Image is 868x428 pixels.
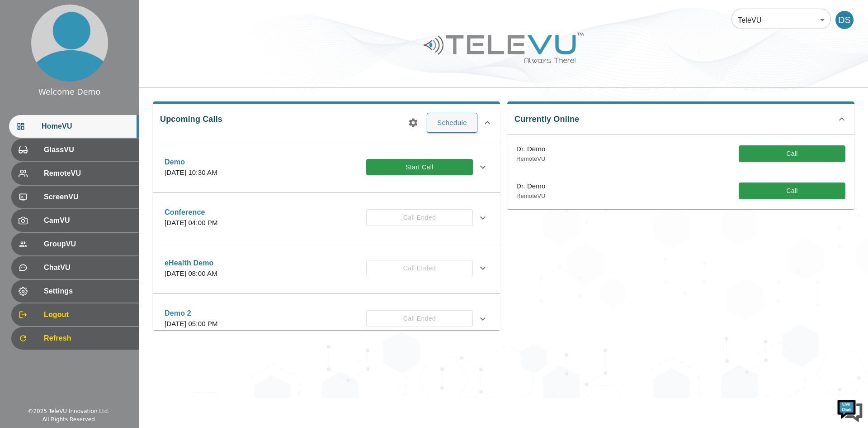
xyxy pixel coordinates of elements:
[836,396,863,423] img: Chat Widget
[11,186,139,208] div: ScreenVU
[28,407,109,415] div: © 2025 TeleVU Innovation Ltd.
[9,115,139,138] div: HomeVU
[516,154,546,164] p: RemoteVU
[44,309,132,320] span: Logout
[366,159,473,176] button: Start Call
[739,183,845,199] button: Call
[157,303,495,335] div: Demo 2[DATE] 05:00 PMCall Ended
[11,209,139,232] div: CamVU
[11,280,139,303] div: Settings
[44,239,132,250] span: GroupVU
[157,202,495,234] div: Conference[DATE] 04:00 PMCall Ended
[11,233,139,255] div: GroupVU
[422,29,585,67] img: Logo
[11,162,139,185] div: RemoteVU
[44,168,132,179] span: RemoteVU
[11,139,139,161] div: GlassVU
[165,207,218,218] p: Conference
[44,192,132,202] span: ScreenVU
[44,333,132,344] span: Refresh
[11,303,139,326] div: Logout
[15,42,38,65] img: d_736959983_company_1615157101543_736959983
[835,11,854,29] div: DS
[165,319,218,329] p: [DATE] 05:00 PM
[42,121,132,132] span: HomeVU
[157,252,495,284] div: eHealth Demo[DATE] 08:00 AMCall Ended
[516,192,546,201] p: RemoteVU
[148,5,170,26] div: Minimize live chat window
[42,415,95,423] div: All Rights Reserved
[165,258,217,269] p: eHealth Demo
[427,113,477,133] button: Schedule
[52,114,125,206] span: We're online!
[739,145,845,162] button: Call
[11,256,139,279] div: ChatVU
[5,247,172,279] textarea: Type your message and hit 'Enter'
[11,327,139,350] div: Refresh
[165,218,218,228] p: [DATE] 04:00 PM
[47,48,152,59] div: Chat with us now
[516,181,546,192] p: Dr. Demo
[516,144,546,154] p: Dr. Demo
[44,144,132,155] span: GlassVU
[44,215,132,226] span: CamVU
[31,5,108,82] img: profile.png
[165,269,217,279] p: [DATE] 08:00 AM
[165,308,218,319] p: Demo 2
[44,262,132,273] span: ChatVU
[165,168,217,178] p: [DATE] 10:30 AM
[157,151,495,183] div: Demo[DATE] 10:30 AMStart Call
[731,7,831,33] div: TeleVU
[165,157,217,168] p: Demo
[44,286,132,297] span: Settings
[38,86,101,98] div: Welcome Demo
